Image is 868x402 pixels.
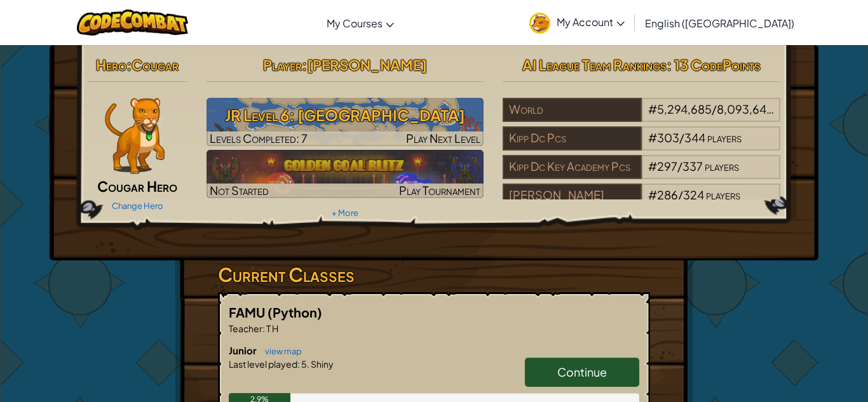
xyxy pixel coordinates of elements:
[229,344,259,356] span: Junior
[683,187,704,202] span: 324
[677,159,682,173] span: /
[207,98,484,146] img: JR Level 6: Gem Square
[657,102,712,116] span: 5,294,685
[97,177,177,195] span: Cougar Hero
[648,102,657,116] span: #
[667,56,761,74] span: : 13 CodePoints
[132,56,179,74] span: Cougar
[265,323,278,334] span: T H
[557,15,625,29] span: My Account
[645,17,794,30] span: English ([GEOGRAPHIC_DATA])
[309,358,334,370] span: Shiny
[522,56,667,74] span: AI League Team Rankings
[263,56,302,74] span: Player
[503,184,641,208] div: [PERSON_NAME]
[657,187,678,202] span: 286
[775,102,810,116] span: players
[207,150,484,198] a: Not StartedPlay Tournament
[268,304,322,320] span: (Python)
[679,130,684,145] span: /
[648,187,657,202] span: #
[399,183,480,198] span: Play Tournament
[262,323,265,334] span: :
[207,150,484,198] img: Golden Goal
[229,323,262,334] span: Teacher
[648,130,657,145] span: #
[307,56,427,74] span: [PERSON_NAME]
[557,365,607,379] span: Continue
[503,110,780,124] a: World#5,294,685/8,093,642players
[706,187,740,202] span: players
[648,159,657,173] span: #
[503,98,641,122] div: World
[207,101,484,130] h3: JR Level 6: [GEOGRAPHIC_DATA]
[327,17,383,30] span: My Courses
[684,130,705,145] span: 344
[657,130,679,145] span: 303
[105,98,165,174] img: cougar-paper-dolls.png
[406,131,480,145] span: Play Next Level
[503,155,641,179] div: Kipp Dc Key Academy Pcs
[320,6,400,40] a: My Courses
[712,102,717,116] span: /
[300,358,309,370] span: 5.
[207,98,484,146] a: Play Next Level
[657,159,677,173] span: 297
[112,201,163,211] a: Change Hero
[259,346,302,356] a: view map
[523,3,631,43] a: My Account
[77,10,188,36] img: CodeCombat logo
[529,13,550,34] img: avatar
[302,56,307,74] span: :
[717,102,774,116] span: 8,093,642
[682,159,703,173] span: 337
[705,159,739,173] span: players
[96,56,126,74] span: Hero
[503,196,780,210] a: [PERSON_NAME]#286/324players
[707,130,742,145] span: players
[210,131,308,145] span: Levels Completed: 7
[503,126,641,151] div: Kipp Dc Pcs
[332,208,358,218] a: + More
[229,304,268,320] span: FAMU
[503,138,780,153] a: Kipp Dc Pcs#303/344players
[678,187,683,202] span: /
[210,183,269,198] span: Not Started
[639,6,801,40] a: English ([GEOGRAPHIC_DATA])
[503,167,780,182] a: Kipp Dc Key Academy Pcs#297/337players
[229,358,297,370] span: Last level played
[218,260,650,289] h3: Current Classes
[126,56,132,74] span: :
[297,358,300,370] span: :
